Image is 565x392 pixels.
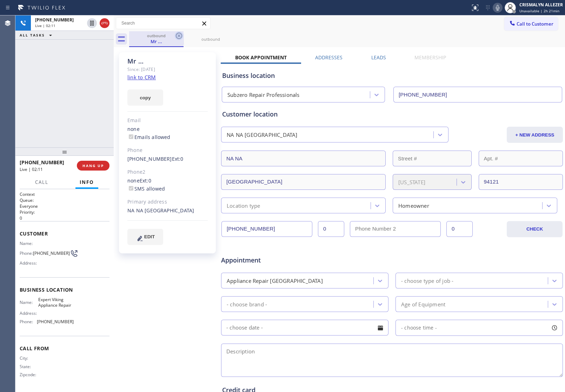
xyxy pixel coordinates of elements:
[227,300,267,308] div: - choose brand -
[221,151,386,166] input: Address
[127,134,171,140] label: Emails allowed
[227,201,260,210] div: Location type
[127,198,208,206] div: Primary address
[20,364,38,369] span: State:
[127,185,165,192] label: SMS allowed
[504,17,558,31] button: Call to Customer
[129,134,133,139] input: Emails allowed
[20,251,33,256] span: Phone:
[315,54,343,61] label: Addresses
[130,31,183,46] div: Mr ...
[20,159,64,166] span: [PHONE_NUMBER]
[20,319,37,324] span: Phone:
[127,146,208,154] div: Phone
[517,21,553,27] span: Call to Customer
[20,33,45,38] span: ALL TASKS
[127,207,208,215] div: NA NA [GEOGRAPHIC_DATA]
[401,324,437,331] span: - choose time -
[75,175,98,189] button: Info
[227,277,323,285] div: Appliance Repair [GEOGRAPHIC_DATA]
[414,54,446,61] label: Membership
[479,151,563,166] input: Apt. #
[129,186,133,191] input: SMS allowed
[20,260,38,266] span: Address:
[127,57,208,65] div: Mr ...
[519,2,563,8] div: CRISMALYN ALLEZER
[127,168,208,176] div: Phone2
[221,221,312,237] input: Phone Number
[144,234,155,239] span: EDIT
[20,241,38,246] span: Name:
[446,221,473,237] input: Ext. 2
[35,179,48,185] span: Call
[20,197,109,203] h2: Queue:
[20,215,109,221] p: 0
[507,127,563,143] button: + NEW ADDRESS
[15,31,59,39] button: ALL TASKS
[80,179,94,185] span: Info
[127,177,208,193] div: none
[35,23,55,28] span: Live | 02:11
[371,54,386,61] label: Leads
[20,166,43,172] span: Live | 02:11
[20,300,38,305] span: Name:
[20,209,109,215] h2: Priority:
[37,319,74,324] span: [PHONE_NUMBER]
[350,221,441,237] input: Phone Number 2
[401,277,453,285] div: - choose type of job -
[77,161,109,171] button: HANG UP
[221,255,334,265] span: Appointment
[20,230,109,237] span: Customer
[100,18,109,28] button: Hang up
[116,18,210,29] input: Search
[227,91,300,99] div: Subzero Repair Professionals
[227,131,298,139] div: NA NA [GEOGRAPHIC_DATA]
[87,18,97,28] button: Hold Customer
[318,221,344,237] input: Ext.
[20,345,109,352] span: Call From
[221,320,388,335] input: - choose date -
[38,297,73,308] span: Expert Viking Appliance Repair
[401,300,445,308] div: Age of Equipment
[493,3,503,13] button: Mute
[222,109,562,119] div: Customer location
[140,177,151,184] span: Ext: 0
[82,163,104,168] span: HANG UP
[235,54,287,61] label: Book Appointment
[221,174,386,190] input: City
[393,87,562,102] input: Phone Number
[20,311,38,316] span: Address:
[130,38,183,45] div: Mr ...
[519,8,559,13] span: Unavailable | 2h 21min
[398,201,429,210] div: Homeowner
[127,65,208,73] div: Since: [DATE]
[479,174,563,190] input: ZIP
[127,89,163,106] button: copy
[130,33,183,38] div: outbound
[172,155,184,162] span: Ext: 0
[33,251,70,256] span: [PHONE_NUMBER]
[20,286,109,293] span: Business location
[127,125,208,141] div: none
[20,356,38,361] span: City:
[127,155,172,162] a: [PHONE_NUMBER]
[127,229,163,245] button: EDIT
[20,203,109,209] p: Everyone
[507,221,563,237] button: CHECK
[35,17,74,23] span: [PHONE_NUMBER]
[31,175,53,189] button: Call
[184,36,237,42] div: outbound
[393,151,472,166] input: Street #
[20,372,38,377] span: Zipcode:
[127,117,208,125] div: Email
[20,191,109,197] h1: Context
[127,74,156,81] a: link to CRM
[222,71,562,80] div: Business location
